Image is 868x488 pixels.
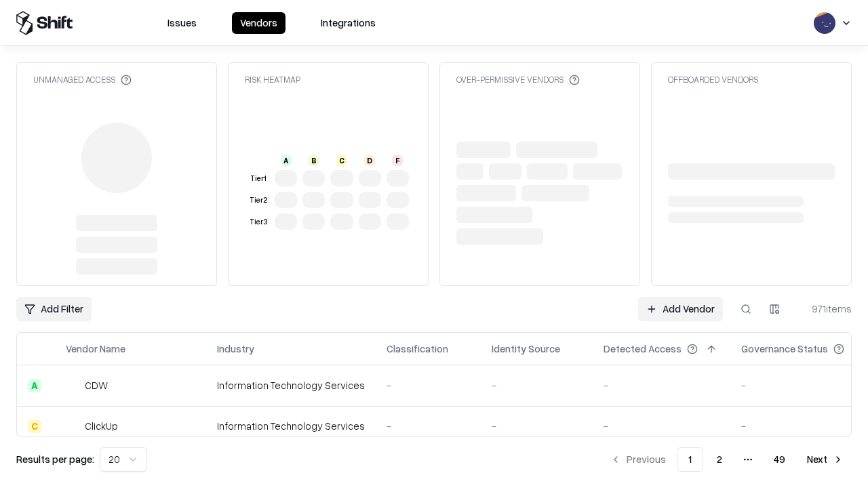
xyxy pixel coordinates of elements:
div: Industry [217,342,254,356]
div: - [492,419,582,433]
div: Tier 3 [248,216,269,228]
div: - [604,378,719,392]
button: Add Filter [16,297,92,321]
div: Vendor Name [66,342,125,356]
div: Offboarded Vendors [668,74,758,85]
img: ClickUp [66,420,79,433]
img: CDW [66,379,79,392]
div: Risk Heatmap [245,74,300,85]
button: 2 [706,447,733,472]
a: Add Vendor [638,297,723,321]
button: 49 [763,447,796,472]
div: - [741,419,866,433]
button: Next [799,447,852,472]
div: CDW [85,378,108,392]
nav: pagination [602,447,852,472]
div: Information Technology Services [217,378,365,392]
div: Information Technology Services [217,419,365,433]
p: Results per page: [16,452,94,466]
div: Tier 2 [248,195,269,206]
button: 1 [677,447,703,472]
div: D [364,155,375,166]
div: - [492,378,582,392]
div: Governance Status [741,342,828,356]
div: - [387,419,470,433]
div: C [28,420,41,433]
div: A [28,379,41,392]
button: Issues [159,12,205,34]
button: Vendors [232,12,285,34]
div: - [741,378,866,392]
div: - [387,378,470,392]
div: C [336,155,347,166]
div: Tier 1 [248,173,269,184]
div: Classification [387,342,448,356]
div: Over-Permissive Vendors [456,74,580,85]
div: ClickUp [85,419,118,433]
div: F [392,155,403,166]
div: Identity Source [492,342,560,356]
div: Detected Access [604,342,682,356]
div: B [309,155,319,166]
div: Unmanaged Access [33,74,132,85]
div: 971 items [797,302,852,316]
div: A [281,155,292,166]
div: - [604,419,719,433]
button: Integrations [313,12,384,34]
